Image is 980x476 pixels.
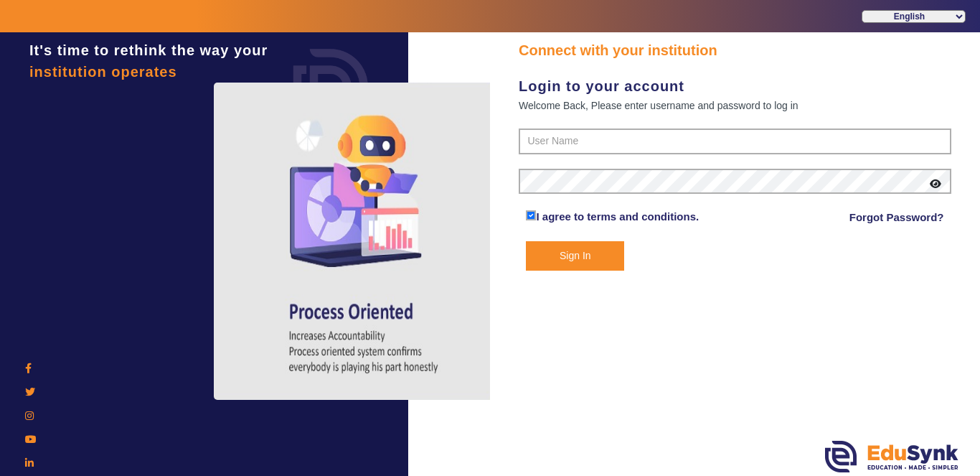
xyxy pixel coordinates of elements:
div: Connect with your institution [519,39,951,61]
a: I agree to terms and conditions. [536,210,699,223]
span: institution operates [29,64,177,80]
div: Login to your account [519,75,951,97]
button: Sign In [526,241,624,271]
span: It's time to rethink the way your [29,42,268,58]
div: Welcome Back, Please enter username and password to log in [519,97,951,114]
a: Forgot Password? [849,209,944,226]
img: login4.png [214,83,515,400]
img: login.png [277,32,385,140]
img: edusynk.png [825,441,958,472]
input: User Name [519,129,951,154]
